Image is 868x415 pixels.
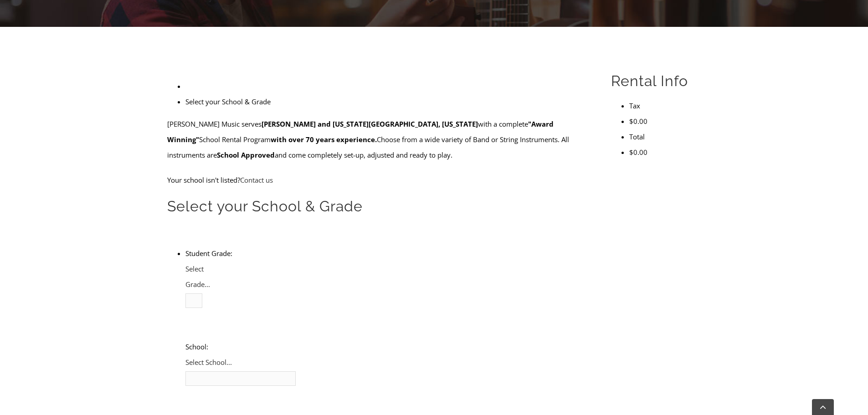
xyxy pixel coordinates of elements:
[185,94,590,109] li: Select your School & Grade
[629,113,701,129] li: $0.00
[217,150,275,159] strong: School Approved
[629,98,701,113] li: Tax
[611,72,701,91] h2: Rental Info
[167,116,590,163] p: [PERSON_NAME] Music serves with a complete School Rental Program Choose from a wide variety of Ba...
[271,135,377,144] strong: with over 70 years experience.
[185,358,232,367] span: Select School...
[185,264,210,289] span: Select Grade...
[629,129,701,144] li: Total
[167,172,590,188] p: Your school isn't listed?
[629,144,701,160] li: $0.00
[185,342,208,351] label: School:
[240,175,273,184] a: Contact us
[185,249,232,258] label: Student Grade:
[167,197,590,216] h2: Select your School & Grade
[262,119,478,128] strong: [PERSON_NAME] and [US_STATE][GEOGRAPHIC_DATA], [US_STATE]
